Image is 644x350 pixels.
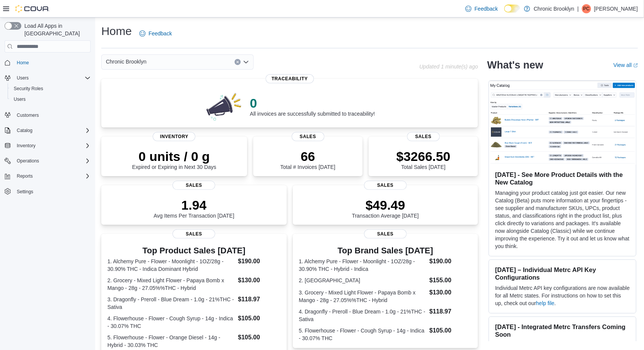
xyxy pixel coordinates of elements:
[430,307,472,316] dd: $118.97
[107,296,235,311] dt: 3. Dragonfly - Preroll - Blue Dream - 1.0g - 21%THC - Sativa
[352,197,419,219] div: Transaction Average [DATE]
[21,22,91,37] span: Load All Apps in [GEOGRAPHIC_DATA]
[430,288,472,297] dd: $130.00
[250,95,375,117] div: All invoices are successfully submitted to traceability!
[14,141,91,150] span: Inventory
[299,258,427,273] dt: 1. Alchemy Pure - Flower - Moonlight - 1OZ/28g - 30.90% THC - Hybrid - Indica
[299,289,427,304] dt: 3. Grocery - Mixed Light Flower - Papaya Bomb x Mango - 28g - 27.05%%THC - Hybrid
[238,257,281,266] dd: $190.00
[107,315,235,330] dt: 4. Flowerhouse - Flower - Cough Syrup - 14g - Indica - 30.07% THC
[299,277,427,284] dt: 2. [GEOGRAPHIC_DATA]
[17,75,29,81] span: Users
[396,149,451,164] p: $3266.50
[299,246,472,255] h3: Top Brand Sales [DATE]
[149,30,172,37] span: Feedback
[430,276,472,285] dd: $155.00
[107,334,235,349] dt: 5. Flowerhouse - Flower - Orange Diesel - 14g - Hybrid - 30.03% THC
[495,189,630,250] p: Managing your product catalog just got easier. Our new Catalog (Beta) puts more information at yo...
[153,197,234,219] div: Avg Items Per Transaction [DATE]
[238,333,281,342] dd: $105.00
[101,24,132,39] h1: Home
[205,91,244,121] img: 0
[633,63,638,68] svg: External link
[577,4,579,13] p: |
[14,172,91,181] span: Reports
[534,4,575,13] p: Chronic Brooklyn
[2,73,94,83] button: Users
[430,257,472,266] dd: $190.00
[430,326,472,335] dd: $105.00
[475,5,498,13] span: Feedback
[419,64,478,70] p: Updated 1 minute(s) ago
[14,58,91,67] span: Home
[536,300,555,306] a: help file
[14,126,91,135] span: Catalog
[504,13,505,13] span: Dark Mode
[17,127,32,134] span: Catalog
[238,295,281,304] dd: $118.97
[2,140,94,151] button: Inventory
[238,314,281,323] dd: $105.00
[14,110,91,119] span: Customers
[153,132,195,141] span: Inventory
[235,59,241,65] button: Clear input
[2,171,94,181] button: Reports
[280,149,335,170] div: Total # Invoices [DATE]
[2,57,94,68] button: Home
[583,4,590,13] span: PC
[14,126,35,135] button: Catalog
[17,143,35,149] span: Inventory
[14,187,91,196] span: Settings
[495,284,630,307] p: Individual Metrc API key configurations are now available for all Metrc states. For instructions ...
[364,181,407,190] span: Sales
[106,57,147,66] span: Chronic Brooklyn
[8,94,94,105] button: Users
[11,95,91,104] span: Users
[364,229,407,239] span: Sales
[14,73,32,83] button: Users
[11,84,46,93] a: Security Roles
[136,26,175,41] a: Feedback
[250,95,375,111] p: 0
[243,59,249,65] button: Open list of options
[504,5,520,13] input: Dark Mode
[495,266,630,281] h3: [DATE] – Individual Metrc API Key Configurations
[14,73,91,83] span: Users
[153,197,234,213] p: 1.94
[14,172,36,181] button: Reports
[495,323,630,338] h3: [DATE] - Integrated Metrc Transfers Coming Soon
[487,59,543,71] h2: What's new
[17,158,39,164] span: Operations
[582,4,591,13] div: Peter Chu
[14,86,43,92] span: Security Roles
[238,276,281,285] dd: $130.00
[407,132,440,141] span: Sales
[291,132,324,141] span: Sales
[107,246,281,255] h3: Top Product Sales [DATE]
[17,60,29,66] span: Home
[17,173,33,179] span: Reports
[14,111,42,120] a: Customers
[132,149,216,164] p: 0 units / 0 g
[462,1,501,16] a: Feedback
[11,84,91,93] span: Security Roles
[107,277,235,292] dt: 2. Grocery - Mixed Light Flower - Papaya Bomb x Mango - 28g - 27.05%%THC - Hybrid
[8,83,94,94] button: Security Roles
[5,54,91,217] nav: Complex example
[299,308,427,323] dt: 4. Dragonfly - Preroll - Blue Dream - 1.0g - 21%THC - Sativa
[15,5,50,13] img: Cova
[2,186,94,197] button: Settings
[14,156,42,165] button: Operations
[11,95,29,104] a: Users
[14,96,26,102] span: Users
[594,4,638,13] p: [PERSON_NAME]
[107,258,235,273] dt: 1. Alchemy Pure - Flower - Moonlight - 1OZ/28g - 30.90% THC - Indica Dominant Hybrid
[173,229,215,239] span: Sales
[2,156,94,166] button: Operations
[14,141,38,150] button: Inventory
[14,58,32,67] a: Home
[173,181,215,190] span: Sales
[299,327,427,342] dt: 5. Flowerhouse - Flower - Cough Syrup - 14g - Indica - 30.07% THC
[14,187,36,196] a: Settings
[352,197,419,213] p: $49.49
